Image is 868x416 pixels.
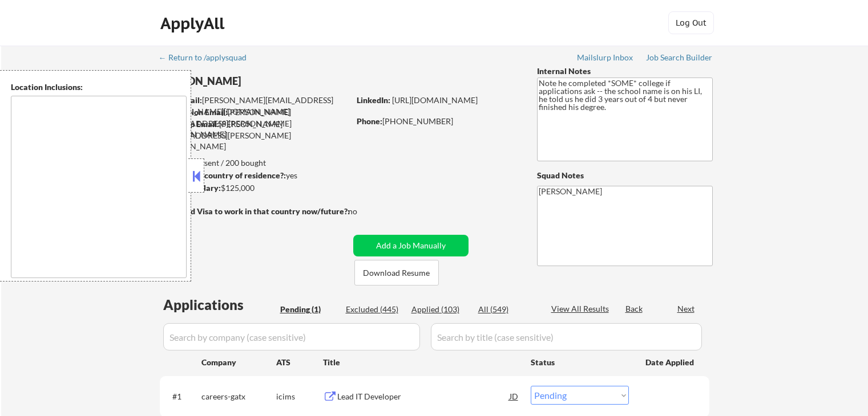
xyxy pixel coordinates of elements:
[577,53,634,64] a: Mailslurp Inbox
[577,54,634,62] div: Mailslurp Inbox
[357,95,390,105] strong: LinkedIn:
[677,303,696,315] div: Next
[353,235,469,256] button: Add a Job Manually
[357,116,518,127] div: [PHONE_NUMBER]
[531,352,629,372] div: Status
[431,323,702,350] input: Search by title (case sensitive)
[276,357,323,368] div: ATS
[411,304,469,315] div: Applied (103)
[160,14,228,33] div: ApplyAll
[201,357,276,368] div: Company
[348,206,381,217] div: no
[645,357,696,368] div: Date Applied
[159,170,286,180] strong: Can work in country of residence?:
[172,391,192,402] div: #1
[346,304,403,315] div: Excluded (445)
[354,260,439,286] button: Download Resume
[11,81,187,93] div: Location Inclusions:
[478,304,535,315] div: All (549)
[280,304,337,315] div: Pending (1)
[160,206,350,216] strong: Will need Visa to work in that country now/future?:
[646,54,713,62] div: Job Search Builder
[163,323,420,350] input: Search by company (case sensitive)
[551,303,612,315] div: View All Results
[160,74,394,88] div: [PERSON_NAME]
[160,119,349,152] div: [PERSON_NAME][EMAIL_ADDRESS][PERSON_NAME][DOMAIN_NAME]
[537,170,713,181] div: Squad Notes
[337,391,510,402] div: Lead IT Developer
[159,53,257,64] a: ← Return to /applysquad
[159,54,257,62] div: ← Return to /applysquad
[276,391,323,402] div: icims
[392,95,478,105] a: [URL][DOMAIN_NAME]
[159,182,349,194] div: $125,000
[537,66,713,77] div: Internal Notes
[508,386,520,406] div: JD
[160,107,349,140] div: [PERSON_NAME][EMAIL_ADDRESS][PERSON_NAME][DOMAIN_NAME]
[160,95,349,117] div: [PERSON_NAME][EMAIL_ADDRESS][PERSON_NAME][DOMAIN_NAME]
[159,157,349,169] div: 103 sent / 200 bought
[159,170,346,181] div: yes
[201,391,276,402] div: careers-gatx
[625,303,644,315] div: Back
[163,298,276,312] div: Applications
[357,116,382,126] strong: Phone:
[668,11,714,34] button: Log Out
[323,357,520,368] div: Title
